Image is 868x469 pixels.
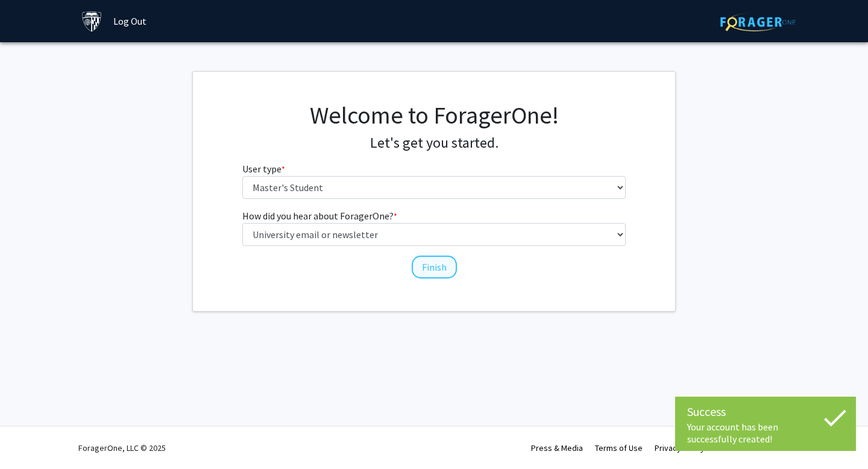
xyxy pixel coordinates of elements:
[242,162,285,176] label: User type
[655,442,705,453] a: Privacy Policy
[687,421,844,445] div: Your account has been successfully created!
[412,256,457,279] button: Finish
[9,415,51,460] iframe: Chat
[242,101,626,130] h1: Welcome to ForagerOne!
[242,209,397,223] label: How did you hear about ForagerOne?
[81,11,102,32] img: Johns Hopkins University Logo
[242,134,626,152] h4: Let's get you started.
[531,442,583,453] a: Press & Media
[78,427,166,469] div: ForagerOne, LLC © 2025
[720,13,796,31] img: ForagerOne Logo
[687,403,844,421] div: Success
[595,442,643,453] a: Terms of Use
